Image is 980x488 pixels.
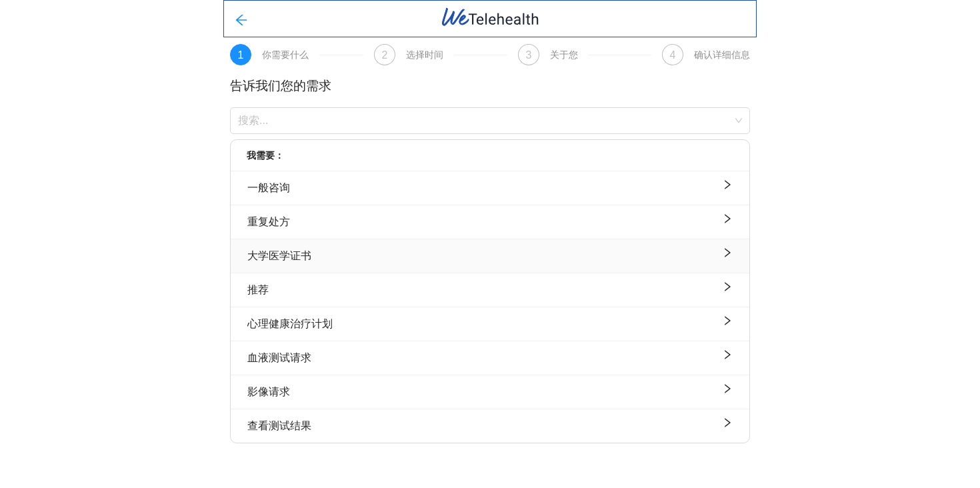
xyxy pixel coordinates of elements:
font: 告诉我们您的需求 [230,79,331,93]
font: 1 [238,49,244,61]
div: 关于您 [550,49,578,60]
button: 一般咨询正确的 [231,171,749,205]
font: 推荐 [247,284,269,295]
span: 向左箭头 [235,13,248,29]
button: 影像请求正确的 [231,375,749,409]
font: 我需要： [247,150,284,161]
button: 查看测试结果正确的 [231,409,749,443]
div: 选择时间 [406,49,443,60]
span: 正确的 [722,315,733,332]
span: 正确的 [722,247,733,264]
div: 你需要什么 [262,49,309,60]
button: 血液测试请求正确的 [231,341,749,375]
div: 确认详细信息 [694,49,750,60]
font: 3 [526,49,532,61]
font: 大学医学证书 [247,250,311,261]
span: 正确的 [722,213,733,230]
button: 心理健康治疗计划正确的 [231,307,749,341]
font: 影像请求 [247,386,290,397]
font: 查看测试结果 [247,420,311,431]
span: 正确的 [722,179,733,196]
font: 心理健康治疗计划 [247,318,333,329]
font: 2 [382,49,388,61]
font: 血液测试请求 [247,352,311,363]
img: WeTelehealth [440,6,541,28]
span: 正确的 [722,281,733,298]
span: 正确的 [722,349,733,366]
font: 一般咨询 [247,182,290,193]
span: 正确的 [722,417,733,434]
button: 推荐正确的 [231,273,749,307]
button: 向左箭头 [224,5,259,32]
button: 大学医学证书正确的 [231,239,749,273]
button: 重复处方正确的 [231,205,749,239]
font: 重复处方 [247,216,290,227]
span: 正确的 [722,383,733,400]
font: 4 [670,49,676,61]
